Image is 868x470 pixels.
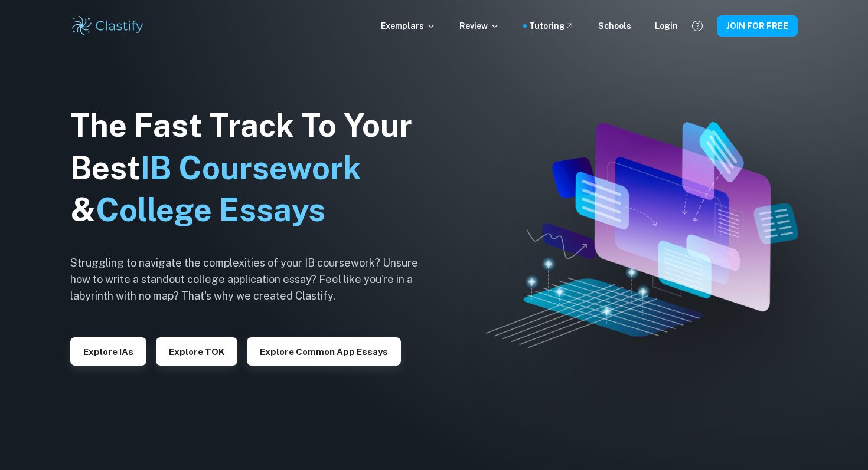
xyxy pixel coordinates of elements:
button: Explore Common App essays [247,337,401,366]
a: Explore TOK [156,346,237,357]
h1: The Fast Track To Your Best & [70,104,436,232]
a: Login [655,19,678,32]
span: College Essays [96,191,325,228]
img: Clastify logo [70,14,145,38]
a: Tutoring [529,19,575,32]
img: Clastify hero [486,122,798,348]
button: Explore IAs [70,337,146,366]
p: Exemplars [381,19,436,32]
a: Explore IAs [70,346,146,357]
button: JOIN FOR FREE [717,15,798,37]
a: Schools [598,19,631,32]
a: Explore Common App essays [247,346,401,357]
button: Help and Feedback [687,16,707,36]
h6: Struggling to navigate the complexities of your IB coursework? Unsure how to write a standout col... [70,255,436,304]
span: IB Coursework [141,149,361,186]
button: Explore TOK [156,337,237,366]
p: Review [459,19,500,32]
